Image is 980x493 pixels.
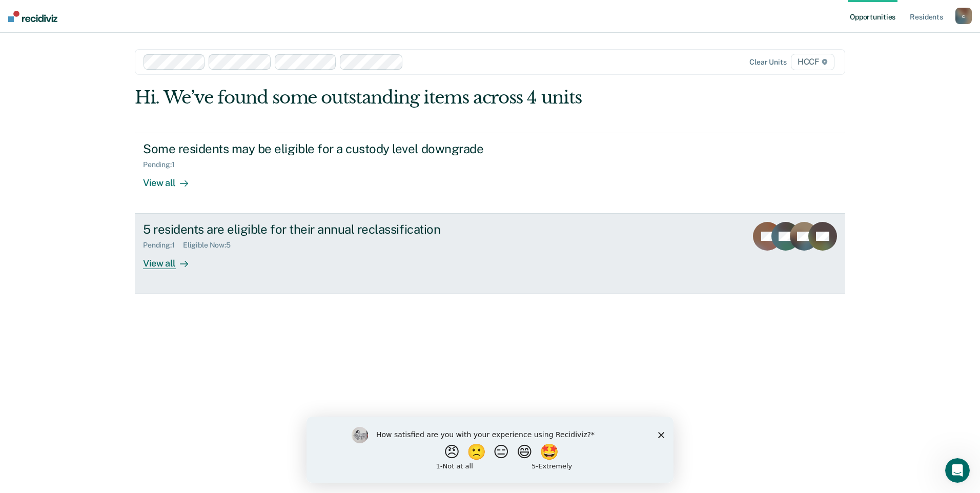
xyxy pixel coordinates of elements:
[135,87,703,108] div: Hi. We’ve found some outstanding items across 4 units
[135,214,845,294] a: 5 residents are eligible for their annual reclassificationPending:1Eligible Now:5View all
[143,222,503,237] div: 5 residents are eligible for their annual reclassification
[8,11,57,22] img: Recidiviz
[791,54,834,70] span: HCCF
[143,241,183,250] div: Pending : 1
[135,133,845,214] a: Some residents may be eligible for a custody level downgradePending:1View all
[143,141,503,156] div: Some residents may be eligible for a custody level downgrade
[749,58,787,67] div: Clear units
[307,417,673,483] iframe: Survey by Kim from Recidiviz
[143,250,200,270] div: View all
[143,169,200,189] div: View all
[143,160,183,169] div: Pending : 1
[945,458,970,483] iframe: Intercom live chat
[955,8,972,24] button: c
[183,241,239,250] div: Eligible Now : 5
